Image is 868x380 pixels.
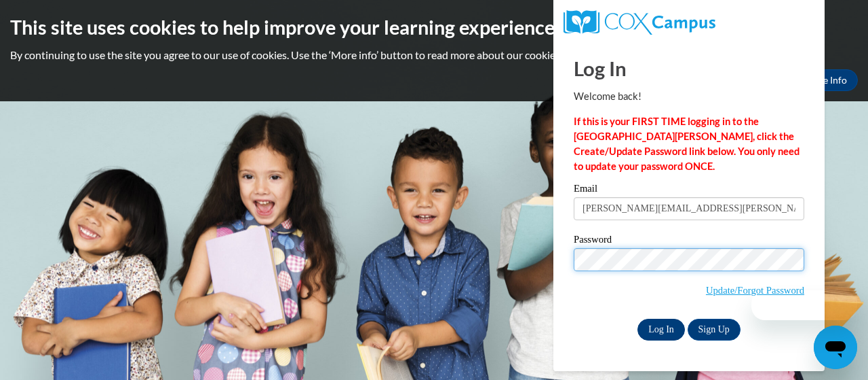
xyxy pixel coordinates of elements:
[574,54,804,82] h1: Log In
[751,290,857,320] iframe: Message from company
[10,14,858,41] h2: This site uses cookies to help improve your learning experience.
[574,116,800,172] strong: If this is your FIRST TIME logging in to the [GEOGRAPHIC_DATA][PERSON_NAME], click the Create/Upd...
[814,326,857,369] iframe: Button to launch messaging window
[574,184,804,197] label: Email
[564,10,715,35] img: COX Campus
[574,89,804,104] p: Welcome back!
[10,48,858,63] p: By continuing to use the site you agree to our use of cookies. Use the ‘More info’ button to read...
[794,69,858,91] a: More Info
[637,319,685,341] input: Log In
[688,319,741,341] a: Sign Up
[706,285,804,296] a: Update/Forgot Password
[574,235,804,248] label: Password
